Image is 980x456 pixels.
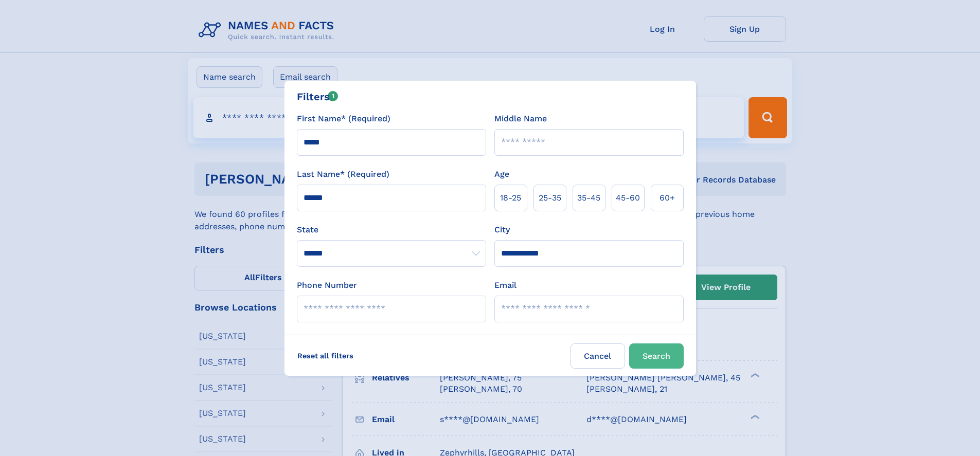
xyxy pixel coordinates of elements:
[571,343,625,369] label: Cancel
[494,113,547,125] label: Middle Name
[297,168,389,180] label: Last Name* (Required)
[616,192,640,204] span: 45‑60
[494,279,516,291] label: Email
[291,343,360,368] label: Reset all filters
[660,192,675,204] span: 60+
[494,168,509,180] label: Age
[297,279,357,291] label: Phone Number
[577,192,600,204] span: 35‑45
[500,192,521,204] span: 18‑25
[297,89,338,104] div: Filters
[297,113,390,125] label: First Name* (Required)
[297,224,486,236] label: State
[629,343,684,369] button: Search
[494,224,510,236] label: City
[539,192,561,204] span: 25‑35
